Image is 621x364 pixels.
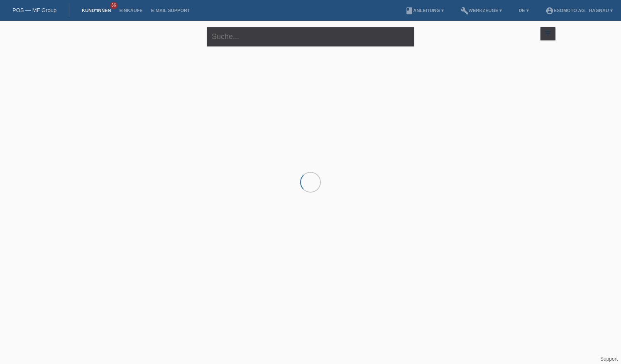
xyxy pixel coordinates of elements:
[207,27,414,46] input: Suche...
[405,7,413,15] i: book
[543,29,553,38] i: filter_list
[541,8,617,13] a: account_circleEsomoto AG - Hagnau ▾
[78,8,115,13] a: Kund*innen
[545,7,554,15] i: account_circle
[147,8,194,13] a: E-Mail Support
[460,7,469,15] i: build
[12,7,56,13] a: POS — MF Group
[456,8,506,13] a: buildWerkzeuge ▾
[115,8,147,13] a: Einkäufe
[600,356,618,362] a: Support
[514,8,533,13] a: DE ▾
[401,8,448,13] a: bookAnleitung ▾
[110,2,117,9] span: 36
